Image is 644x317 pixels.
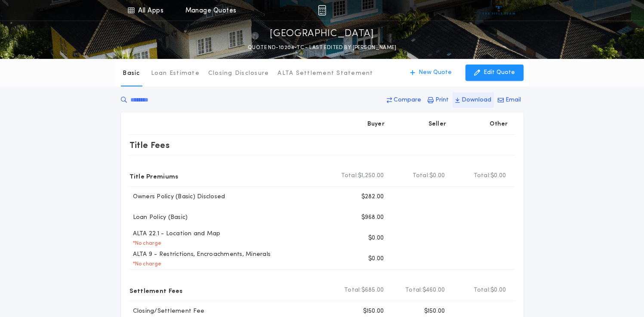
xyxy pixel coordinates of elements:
[419,68,452,77] p: New Quote
[129,213,188,222] p: Loan Policy (Basic)
[344,286,361,295] b: Total:
[123,69,140,78] p: Basic
[129,283,183,297] p: Settlement Fees
[368,234,384,243] p: $0.00
[277,69,373,78] p: ALTA Settlement Statement
[368,255,384,263] p: $0.00
[129,193,225,201] p: Owners Policy (Basic) Disclosed
[341,172,358,180] b: Total:
[318,5,326,15] img: img
[129,230,221,238] p: ALTA 22.1 - Location and Map
[490,120,508,129] p: Other
[401,65,460,81] button: New Quote
[248,43,396,52] p: QUOTE ND-10204-TC - LAST EDITED BY [PERSON_NAME]
[129,169,179,183] p: Title Premiums
[465,65,524,81] button: Edit Quote
[413,172,430,180] b: Total:
[484,68,515,77] p: Edit Quote
[483,6,515,15] img: vs-icon
[429,172,445,180] span: $0.00
[435,96,449,105] p: Print
[462,96,491,105] p: Download
[384,92,424,108] button: Compare
[367,120,385,129] p: Buyer
[474,172,491,180] b: Total:
[474,286,491,295] b: Total:
[424,307,445,316] p: $150.00
[363,307,384,316] p: $150.00
[361,286,384,295] span: $685.00
[361,193,384,201] p: $282.00
[422,286,445,295] span: $460.00
[428,120,447,129] p: Seller
[361,213,384,222] p: $968.00
[129,261,162,268] p: * No charge
[129,250,271,259] p: ALTA 9 - Restrictions, Encroachments, Minerals
[405,286,422,295] b: Total:
[505,96,521,105] p: Email
[490,286,506,295] span: $0.00
[129,240,162,247] p: * No charge
[208,69,269,78] p: Closing Disclosure
[129,307,205,316] p: Closing/Settlement Fee
[453,92,494,108] button: Download
[490,172,506,180] span: $0.00
[270,27,374,41] p: [GEOGRAPHIC_DATA]
[129,138,170,152] p: Title Fees
[495,92,524,108] button: Email
[151,69,200,78] p: Loan Estimate
[394,96,421,105] p: Compare
[358,172,384,180] span: $1,250.00
[425,92,451,108] button: Print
